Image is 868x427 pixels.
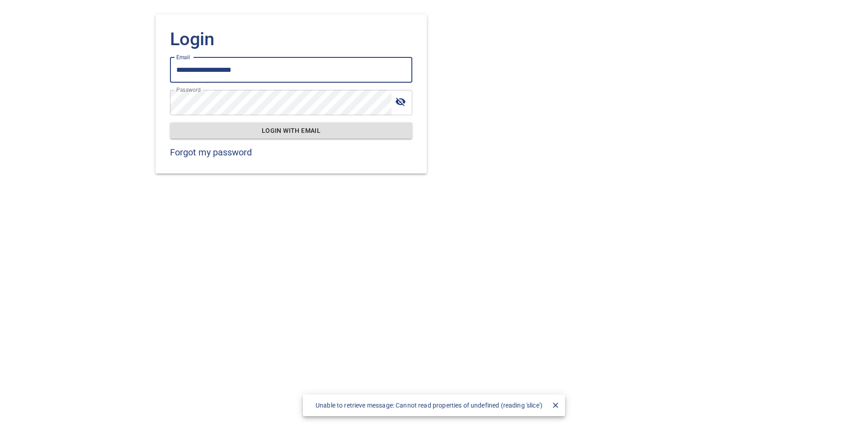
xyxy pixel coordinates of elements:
[170,146,412,159] a: Forgot my password
[395,96,406,109] button: toggle password visibility
[316,401,542,410] p: Unable to retrieve message: Cannot read properties of undefined (reading 'slice')
[550,399,561,411] button: Close
[170,122,412,139] button: Login with email
[170,29,412,50] h1: Login
[177,125,405,136] span: Login with email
